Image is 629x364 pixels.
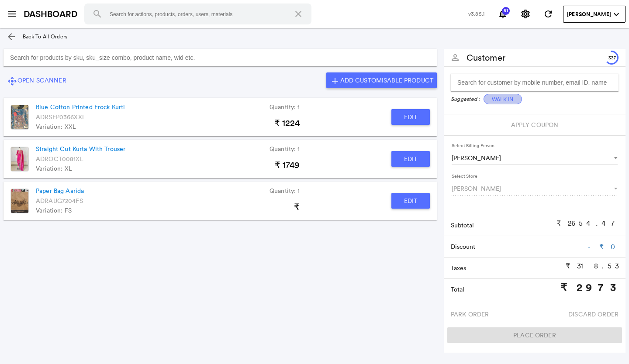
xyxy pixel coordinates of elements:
md-icon: search [92,9,103,19]
span: [PERSON_NAME] [452,184,606,193]
button: Edit [391,193,430,209]
img: Blue Cotton Printed Frock Kurti [10,105,29,130]
input: Search for products by sku, sku_size combo, product name, wid etc. [3,49,437,66]
md-icon: notifications [498,9,508,19]
button: control_cameraOpen Scanner [3,72,70,88]
md-icon: close [293,9,304,19]
span: ADROCT0081XL [36,154,83,164]
button: Place Order [447,327,622,343]
p: ₹ 2654.47 [556,218,619,228]
button: - ₹ 0 [588,238,619,255]
span: [PERSON_NAME] [452,154,606,162]
span: 81 [501,9,510,13]
a: DASHBOARD [24,8,77,21]
i: Suggested : [451,95,480,103]
button: Refresh State [539,5,557,23]
md-icon: settings [520,9,531,19]
span: v3.85.1 [468,10,484,17]
md-select: Select Billing Person [452,151,618,165]
button: Search [87,3,108,24]
md-select: Select Store [452,182,618,195]
button: User [563,6,626,23]
img: Straight Cut Kurta With Trouser [10,147,29,172]
button: Clear [288,3,309,24]
md-icon: menu [7,9,17,19]
span: ADRSEP0366XXL [36,112,86,122]
span: ADRAUG7204FS [36,196,83,206]
md-icon: control_camera [7,76,17,86]
button: Edit [391,109,430,125]
span: ₹ [294,202,300,212]
a: - ₹ 0 [588,242,619,251]
md-icon: person_outline [450,52,460,63]
div: Select a customer before checking for coupons [444,114,626,135]
img: Paper Bag Aarida [10,189,29,213]
md-icon: add [330,76,340,86]
input: Search for actions, products, orders, users, materials [84,3,311,24]
p: Discount [451,242,588,251]
span: Park Order [451,306,489,322]
button: open sidebar [3,5,21,23]
span: ₹ 1749 [275,160,300,170]
p: Taxes [451,264,566,272]
p: Total [451,285,560,294]
button: person_outline [446,49,464,66]
span: ₹ 1224 [274,118,300,128]
a: Blue Cotton Printed Frock Kurti [36,102,125,112]
span: Back To All Orders [23,33,67,40]
p: ₹ 2973 [560,280,619,295]
button: Park Order [447,306,492,322]
a: Straight Cut Kurta With Trouser [36,144,125,154]
input: Search for customer by mobile number, email ID, name [451,74,619,91]
button: Settings [517,5,534,23]
span: 337 [608,55,616,61]
a: Paper Bag Aarida [36,186,84,196]
md-icon: expand_more [611,9,622,20]
span: Customer [467,52,505,64]
span: Quantity: 1 [270,102,300,112]
button: Walk In [484,94,522,104]
span: Variation: XL [36,164,72,173]
button: Discard Order [565,306,622,322]
p: Subtotal [451,221,556,230]
span: Quantity: 1 [270,186,300,196]
button: Apply Coupon [508,117,562,133]
a: arrow_back [3,28,20,45]
md-icon: refresh [543,9,553,19]
md-icon: arrow_back [6,31,17,42]
button: Notifications [494,5,511,23]
span: Variation: FS [36,206,72,215]
p: ₹ 318.53 [566,261,619,271]
span: Quantity: 1 [270,144,300,154]
span: Variation: XXL [36,122,76,131]
button: Edit [391,151,430,167]
span: [PERSON_NAME] [567,10,611,18]
button: addAdd Customisable Product [326,72,437,88]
